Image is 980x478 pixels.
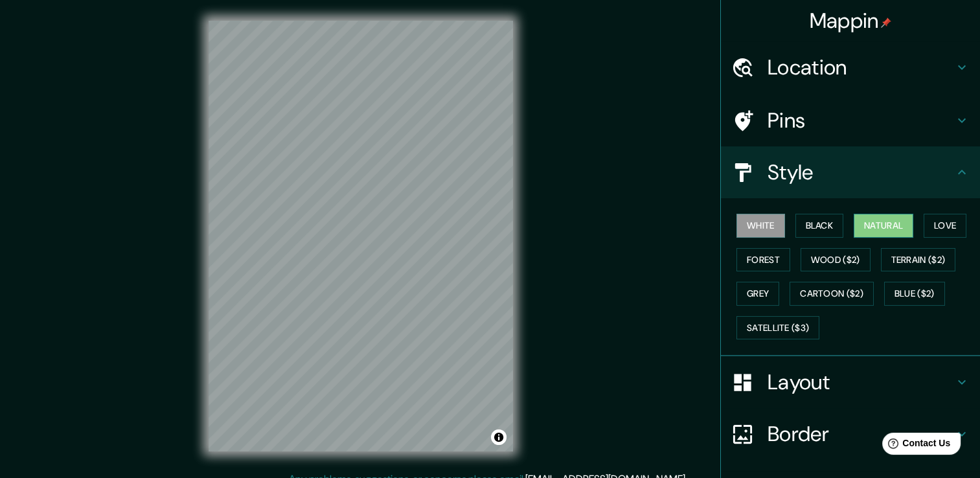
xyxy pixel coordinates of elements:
div: Style [721,146,980,198]
h4: Mappin [810,8,892,34]
div: Layout [721,356,980,408]
button: Grey [736,282,779,306]
button: Wood ($2) [801,248,871,272]
div: Pins [721,95,980,146]
h4: Location [768,54,954,80]
button: Love [924,214,966,238]
button: Terrain ($2) [881,248,956,272]
button: Cartoon ($2) [790,282,874,306]
h4: Style [768,159,954,185]
button: White [736,214,785,238]
div: Border [721,408,980,460]
button: Toggle attribution [491,429,507,445]
h4: Layout [768,369,954,395]
canvas: Map [209,21,513,451]
button: Forest [736,248,790,272]
img: pin-icon.png [881,17,891,28]
button: Black [795,214,844,238]
button: Blue ($2) [884,282,945,306]
button: Satellite ($3) [736,316,819,340]
h4: Pins [768,108,954,133]
h4: Border [768,421,954,447]
iframe: Help widget launcher [865,427,966,464]
button: Natural [854,214,913,238]
div: Location [721,41,980,93]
